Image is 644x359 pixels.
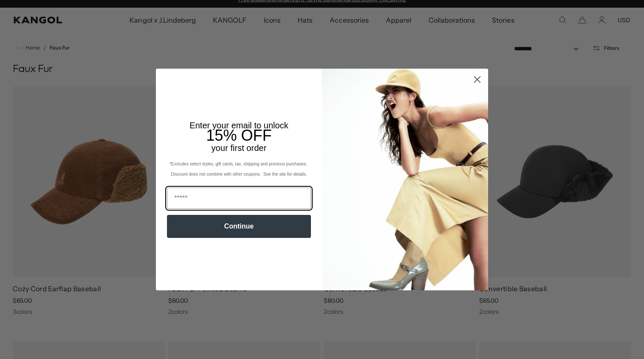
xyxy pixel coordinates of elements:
[322,69,488,290] img: 93be19ad-e773-4382-80b9-c9d740c9197f.jpeg
[167,188,311,209] input: Email
[206,127,272,144] span: 15% OFF
[211,143,266,153] span: your first order
[167,215,311,238] button: Continue
[470,72,485,87] button: Close dialog
[190,121,288,130] span: Enter your email to unlock
[170,162,308,177] span: *Excludes select styles, gift cards, tax, shipping and previous purchases. Discount does not comb...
